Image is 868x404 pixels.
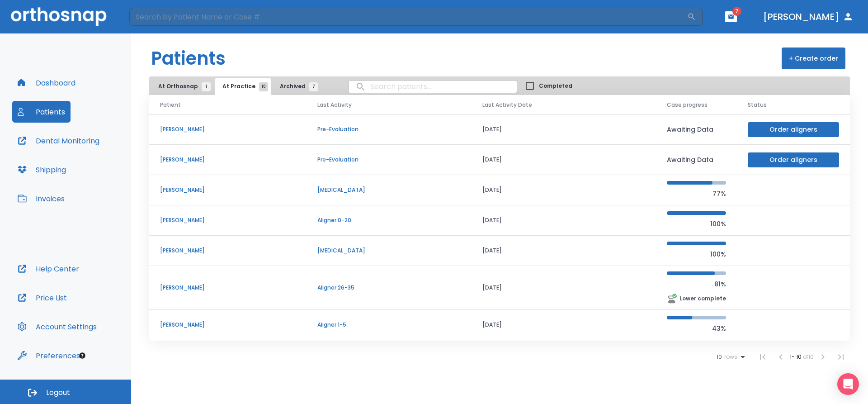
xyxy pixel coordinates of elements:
button: Patients [12,101,71,123]
p: Aligner 26-35 [317,284,461,292]
div: Tooltip anchor [78,352,86,360]
button: Account Settings [12,316,102,337]
p: Pre-Evaluation [317,156,461,164]
button: Help Center [12,258,85,280]
td: [DATE] [472,145,656,175]
div: tabs [151,78,323,95]
button: Invoices [12,188,70,209]
p: 81% [667,279,726,290]
span: At Practice [222,82,264,90]
button: Order aligners [748,122,839,137]
p: [PERSON_NAME] [160,247,296,255]
button: + Create order [782,48,845,69]
span: At Orthosnap [158,82,206,90]
span: Patient [160,101,181,109]
h1: Patients [151,45,226,72]
td: [DATE] [472,310,656,340]
div: Open Intercom Messenger [837,373,859,395]
span: Case progress [667,101,708,109]
p: 77% [667,188,726,199]
span: 7 [732,7,741,16]
p: [PERSON_NAME] [160,186,296,194]
span: Archived [280,82,314,90]
button: Shipping [12,159,71,181]
input: search [349,78,517,95]
td: [DATE] [472,266,656,310]
input: Search by Patient Name or Case # [129,8,687,26]
img: Orthosnap [11,7,107,26]
p: [PERSON_NAME] [160,321,296,329]
span: 10 [259,82,268,91]
span: Completed [539,82,572,90]
span: Last Activity [317,101,352,109]
button: Dental Monitoring [12,130,105,152]
button: Dashboard [12,72,81,94]
p: [PERSON_NAME] [160,156,296,164]
span: 1 - 10 [790,353,803,361]
p: Awaiting Data [667,124,726,135]
span: rows [722,354,737,360]
p: Aligner 1-5 [317,321,461,329]
button: Preferences [12,345,85,366]
span: Last Activity Date [482,101,532,109]
p: 100% [667,249,726,260]
td: [DATE] [472,205,656,236]
span: 10 [717,354,722,360]
p: Awaiting Data [667,154,726,165]
p: Aligner 0-20 [317,216,461,224]
p: [PERSON_NAME] [160,284,296,292]
button: Order aligners [748,152,839,167]
button: [PERSON_NAME] [759,9,857,25]
span: Logout [46,388,70,398]
p: Pre-Evaluation [317,125,461,133]
td: [DATE] [472,114,656,145]
td: [DATE] [472,175,656,205]
span: of 10 [803,353,814,361]
p: [PERSON_NAME] [160,216,296,224]
button: Price List [12,287,72,309]
p: 100% [667,219,726,229]
p: 43% [667,323,726,334]
p: [MEDICAL_DATA] [317,247,461,255]
p: Lower complete [679,295,726,303]
p: [MEDICAL_DATA] [317,186,461,194]
span: 1 [202,82,211,91]
span: Status [748,101,767,109]
p: [PERSON_NAME] [160,125,296,133]
td: [DATE] [472,236,656,266]
span: 7 [309,82,318,91]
